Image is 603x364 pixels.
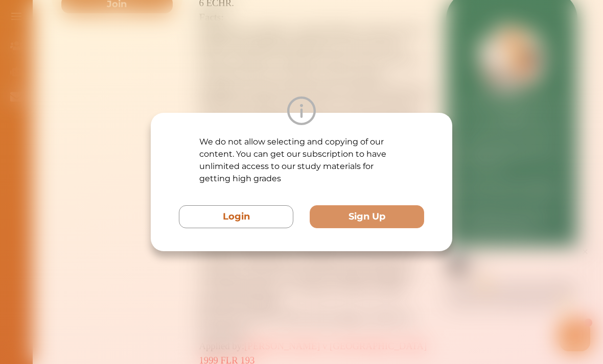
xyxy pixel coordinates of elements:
[89,10,109,30] img: Nini
[89,35,225,65] p: Hey there If you have any questions, I'm here to help! Just text back 'Hi' and choose from the fo...
[199,136,404,185] p: We do not allow selecting and copying of our content. You can get our subscription to have unlimi...
[179,205,293,228] button: Login
[115,17,127,27] div: Nini
[226,75,235,83] i: 1
[310,205,424,228] button: Sign Up
[122,35,131,45] span: 👋
[204,55,213,65] span: 🌟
